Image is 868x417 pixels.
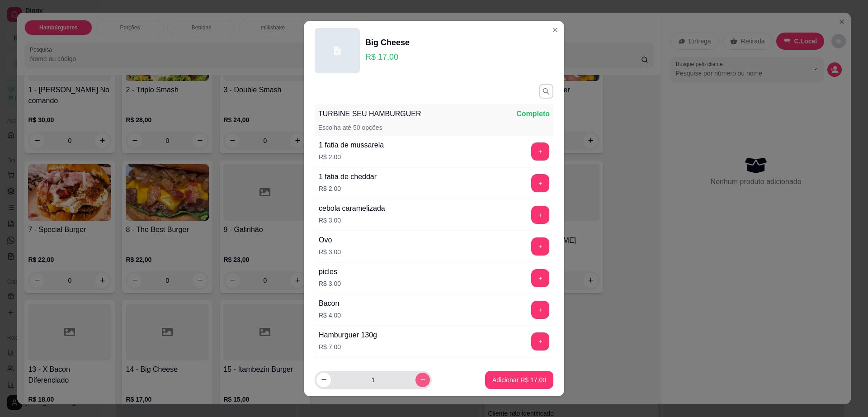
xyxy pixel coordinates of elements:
div: 1 fatia de mussarela [319,140,384,151]
div: Ovo [319,235,341,246]
button: add [531,237,549,256]
p: Escolha até 50 opções [318,123,382,132]
button: increase-product-quantity [415,373,430,387]
p: TURBINE SEU HAMBURGUER [318,109,421,119]
div: picles [319,266,341,277]
button: Close [548,23,562,37]
p: R$ 2,00 [319,152,384,161]
div: cebola caramelizada [319,203,385,214]
p: R$ 7,00 [319,342,377,351]
button: add [531,174,549,192]
p: R$ 17,00 [365,51,410,63]
div: 1 fatia de cheddar [319,171,377,182]
div: Bacon [319,298,341,309]
p: R$ 3,00 [319,216,385,225]
button: add [531,332,549,351]
p: Completo [516,109,550,119]
button: add [531,301,549,319]
p: R$ 3,00 [319,279,341,288]
div: Queijo empanado [319,361,376,372]
button: Adicionar R$ 17,00 [485,371,553,389]
button: add [531,269,549,287]
button: add [531,206,549,224]
div: Hamburguer 130g [319,330,377,341]
p: R$ 3,00 [319,247,341,256]
button: decrease-product-quantity [316,373,331,387]
p: R$ 2,00 [319,184,377,193]
div: Big Cheese [365,36,410,49]
p: R$ 4,00 [319,311,341,320]
p: Adicionar R$ 17,00 [492,375,546,384]
button: add [531,142,549,161]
